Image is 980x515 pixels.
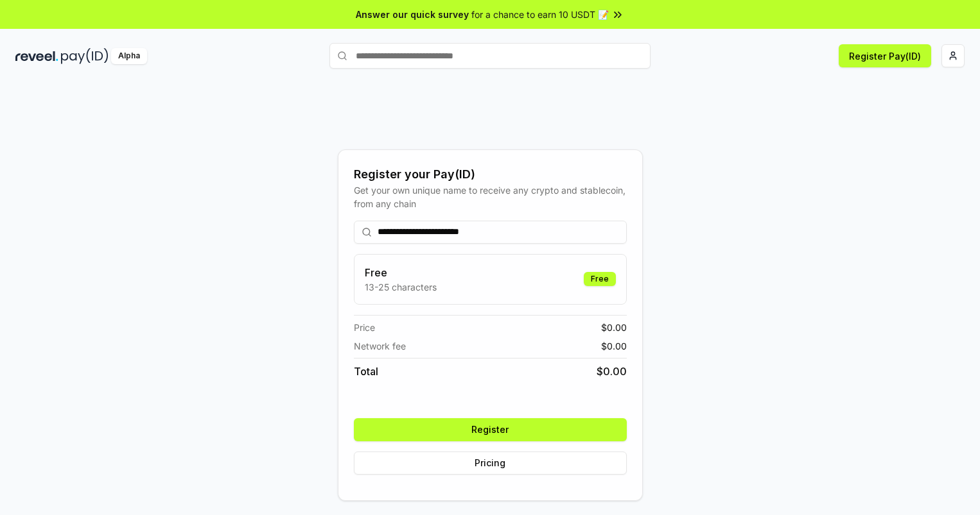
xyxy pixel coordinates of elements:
[111,48,147,64] div: Alpha
[354,321,375,334] span: Price
[356,8,469,21] span: Answer our quick survey
[354,165,627,183] div: Register your Pay(ID)
[365,265,437,280] h3: Free
[354,452,627,475] button: Pricing
[15,48,58,64] img: reveel_dark
[354,183,627,210] div: Get your own unique name to receive any crypto and stablecoin, from any chain
[354,418,627,441] button: Register
[365,280,437,294] p: 13-25 characters
[61,48,109,64] img: pay_id
[601,339,627,353] span: $ 0.00
[584,272,616,286] div: Free
[354,339,406,353] span: Network fee
[601,321,627,334] span: $ 0.00
[597,364,627,379] span: $ 0.00
[354,364,378,379] span: Total
[839,44,931,67] button: Register Pay(ID)
[471,8,609,21] span: for a chance to earn 10 USDT 📝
